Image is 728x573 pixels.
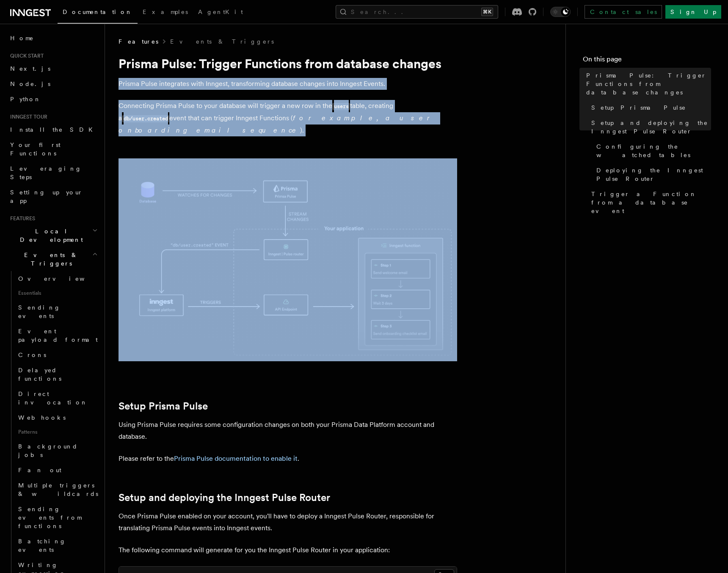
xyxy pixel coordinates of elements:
[593,163,711,186] a: Deploying the Inngest Pulse Router
[7,185,99,208] a: Setting up your app
[193,3,248,23] a: AgentKit
[119,78,457,90] p: Prisma Pulse integrates with Inngest, transforming database changes into Inngest Events.
[119,37,158,46] span: Features
[7,215,35,222] span: Features
[15,363,99,386] a: Delayed functions
[10,126,98,133] span: Install the SDK
[119,400,208,412] a: Setup Prisma Pulse
[7,251,92,268] span: Events & Triggers
[7,113,47,120] span: Inngest tour
[18,482,98,497] span: Multiple triggers & wildcards
[18,304,61,319] span: Sending events
[119,544,457,556] p: The following command will generate for you the Inngest Pulse Router in your application:
[18,328,98,343] span: Event payload format
[138,3,193,23] a: Examples
[119,453,457,465] p: Please refer to the .
[18,538,66,553] span: Batching events
[7,137,99,161] a: Your first Functions
[58,3,138,24] a: Documentation
[550,7,571,17] button: Toggle dark mode
[119,158,457,361] img: Prisma Pulse watches your database for changes and streams them to your Inngest Pulse Router. The...
[593,139,711,163] a: Configuring the watched tables
[18,506,81,529] span: Sending events from functions
[18,367,61,382] span: Delayed functions
[332,103,350,110] code: users
[15,271,99,286] a: Overview
[18,414,66,421] span: Webhooks
[10,96,41,102] span: Python
[174,454,298,462] a: Prisma Pulse documentation to enable it
[15,425,99,439] span: Patterns
[18,467,61,473] span: Fan out
[583,68,711,100] a: Prisma Pulse: Trigger Functions from database changes
[119,56,457,71] h1: Prisma Pulse: Trigger Functions from database changes
[198,8,243,15] span: AgentKit
[18,443,78,458] span: Background jobs
[122,115,169,122] code: db/user.created
[63,8,132,15] span: Documentation
[15,501,99,534] a: Sending events from functions
[143,8,188,15] span: Examples
[7,161,99,185] a: Leveraging Steps
[15,347,99,363] a: Crons
[596,166,711,183] span: Deploying the Inngest Pulse Router
[15,410,99,425] a: Webhooks
[586,71,711,97] span: Prisma Pulse: Trigger Functions from database changes
[10,65,50,72] span: Next.js
[170,37,274,46] a: Events & Triggers
[10,34,34,42] span: Home
[7,224,99,247] button: Local Development
[15,478,99,501] a: Multiple triggers & wildcards
[18,390,88,406] span: Direct invocation
[588,100,711,115] a: Setup Prisma Pulse
[10,189,83,204] span: Setting up your app
[15,534,99,557] a: Batching events
[15,286,99,300] span: Essentials
[588,186,711,219] a: Trigger a Function from a database event
[15,462,99,478] a: Fan out
[7,53,44,59] span: Quick start
[596,142,711,159] span: Configuring the watched tables
[7,247,99,271] button: Events & Triggers
[591,119,711,136] span: Setup and deploying the Inngest Pulse Router
[18,352,46,358] span: Crons
[10,141,61,157] span: Your first Functions
[15,386,99,410] a: Direct invocation
[583,54,711,68] h4: On this page
[7,227,92,244] span: Local Development
[10,165,82,180] span: Leveraging Steps
[591,103,686,112] span: Setup Prisma Pulse
[481,8,493,16] kbd: ⌘K
[588,115,711,139] a: Setup and deploying the Inngest Pulse Router
[7,91,99,107] a: Python
[119,510,457,534] p: Once Prisma Pulse enabled on your account, you'll have to deploy a Inngest Pulse Router, responsi...
[15,439,99,462] a: Background jobs
[665,5,721,19] a: Sign Up
[585,5,662,19] a: Contact sales
[336,5,498,19] button: Search...⌘K
[119,419,457,443] p: Using Prisma Pulse requires some configuration changes on both your Prisma Data Platform account ...
[18,275,105,282] span: Overview
[7,76,99,91] a: Node.js
[15,300,99,324] a: Sending events
[119,492,330,504] a: Setup and deploying the Inngest Pulse Router
[7,61,99,76] a: Next.js
[15,324,99,347] a: Event payload format
[7,30,99,46] a: Home
[7,122,99,137] a: Install the SDK
[591,190,711,215] span: Trigger a Function from a database event
[119,100,457,136] p: Connecting Prisma Pulse to your database will trigger a new row in the table, creating a event th...
[10,80,50,87] span: Node.js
